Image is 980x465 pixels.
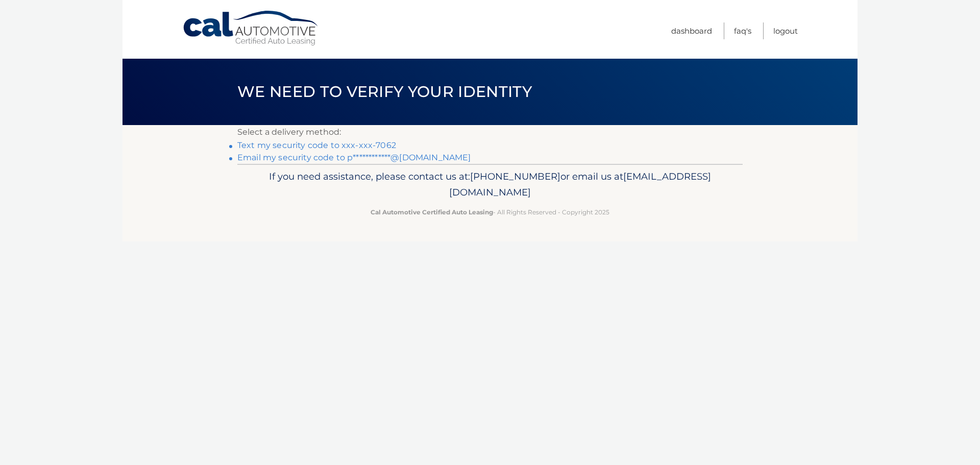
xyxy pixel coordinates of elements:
strong: Cal Automotive Certified Auto Leasing [371,208,493,216]
a: Dashboard [671,22,712,39]
span: [PHONE_NUMBER] [470,170,560,182]
p: If you need assistance, please contact us at: or email us at [244,168,736,201]
a: Logout [773,22,798,39]
a: FAQ's [734,22,751,39]
p: - All Rights Reserved - Copyright 2025 [244,207,736,217]
a: Cal Automotive [182,10,320,46]
span: We need to verify your identity [237,82,532,101]
a: Text my security code to xxx-xxx-7062 [237,140,396,150]
p: Select a delivery method: [237,125,743,139]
